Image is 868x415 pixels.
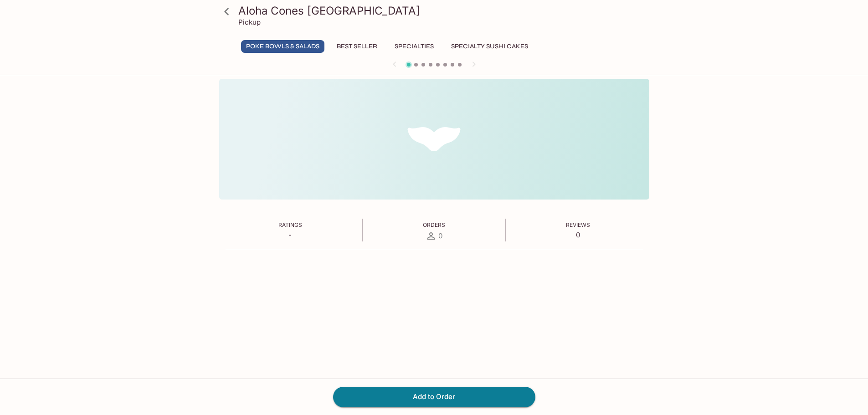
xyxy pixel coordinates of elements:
span: Orders [423,221,445,228]
button: Add to Order [333,387,535,407]
button: Specialty Sushi Cakes [446,40,533,53]
button: Best Seller [332,40,382,53]
button: Poke Bowls & Salads [241,40,324,53]
p: - [278,231,302,239]
span: 0 [438,231,442,240]
button: Specialties [390,40,439,53]
span: Reviews [566,221,590,228]
p: 0 [566,231,590,239]
p: Pickup [238,18,261,26]
h3: Aloha Cones [GEOGRAPHIC_DATA] [238,4,646,18]
span: Ratings [278,221,302,228]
